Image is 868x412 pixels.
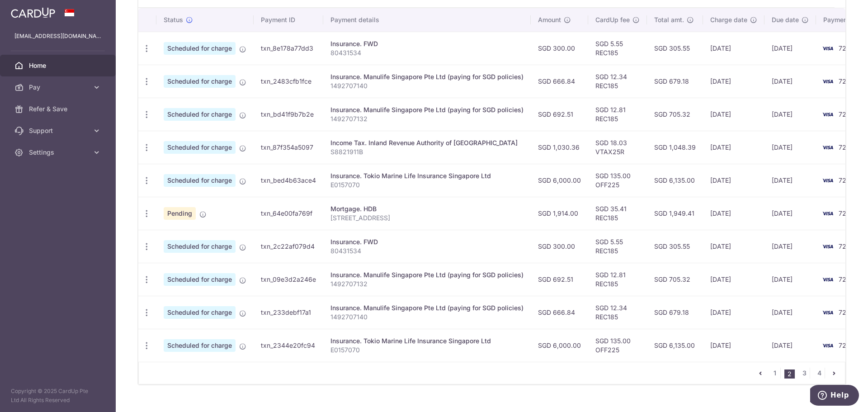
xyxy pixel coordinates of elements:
[330,147,524,156] p: S8821911B
[531,98,588,131] td: SGD 692.51
[164,273,236,286] span: Scheduled for charge
[647,32,703,65] td: SGD 305.55
[29,83,89,92] span: Pay
[703,296,764,329] td: [DATE]
[531,329,588,362] td: SGD 6,000.00
[254,65,323,98] td: txn_2483cfb1fce
[647,98,703,131] td: SGD 705.32
[647,329,703,362] td: SGD 6,135.00
[588,65,647,98] td: SGD 12.34 REC185
[14,32,101,41] p: [EMAIL_ADDRESS][DOMAIN_NAME]
[164,108,236,121] span: Scheduled for charge
[764,296,816,329] td: [DATE]
[839,110,854,118] span: 7248
[819,307,837,318] img: Bank Card
[588,32,647,65] td: SGD 5.55 REC185
[330,72,524,81] div: Insurance. Manulife Singapore Pte Ltd (paying for SGD policies)
[764,98,816,131] td: [DATE]
[710,15,747,24] span: Charge date
[799,368,810,379] a: 3
[647,65,703,98] td: SGD 679.18
[814,368,825,379] a: 4
[819,76,837,87] img: Bank Card
[588,197,647,230] td: SGD 35.41 REC185
[531,197,588,230] td: SGD 1,914.00
[819,340,837,351] img: Bank Card
[254,164,323,197] td: txn_bed4b63ace4
[764,197,816,230] td: [DATE]
[819,142,837,153] img: Bank Card
[839,242,854,250] span: 7248
[538,15,561,24] span: Amount
[330,303,524,313] div: Insurance. Manulife Singapore Pte Ltd (paying for SGD policies)
[164,15,183,24] span: Status
[647,263,703,296] td: SGD 705.32
[595,15,630,24] span: CardUp fee
[29,148,89,157] span: Settings
[330,213,524,223] p: [STREET_ADDRESS]
[330,105,524,114] div: Insurance. Manulife Singapore Pte Ltd (paying for SGD policies)
[819,43,837,54] img: Bank Card
[588,263,647,296] td: SGD 12.81 REC185
[839,275,854,283] span: 7248
[330,237,524,246] div: Insurance. FWD
[654,15,684,24] span: Total amt.
[764,263,816,296] td: [DATE]
[531,164,588,197] td: SGD 6,000.00
[819,241,837,252] img: Bank Card
[703,329,764,362] td: [DATE]
[531,263,588,296] td: SGD 692.51
[647,230,703,263] td: SGD 305.55
[839,341,854,349] span: 7248
[764,65,816,98] td: [DATE]
[254,98,323,131] td: txn_bd41f9b7b2e
[764,32,816,65] td: [DATE]
[839,77,854,85] span: 7248
[647,131,703,164] td: SGD 1,048.39
[164,141,236,154] span: Scheduled for charge
[703,65,764,98] td: [DATE]
[531,32,588,65] td: SGD 300.00
[330,313,524,322] p: 1492707140
[254,32,323,65] td: txn_8e178a77dd3
[164,174,236,187] span: Scheduled for charge
[588,131,647,164] td: SGD 18.03 VTAX25R
[588,296,647,329] td: SGD 12.34 REC185
[330,346,524,355] p: E0157070
[647,197,703,230] td: SGD 1,949.41
[254,296,323,329] td: txn_233debf17a1
[531,131,588,164] td: SGD 1,030.36
[819,208,837,219] img: Bank Card
[839,143,854,151] span: 7248
[839,308,854,316] span: 7248
[330,279,524,289] p: 1492707132
[254,329,323,362] td: txn_2344e20fc94
[772,15,799,24] span: Due date
[764,329,816,362] td: [DATE]
[254,230,323,263] td: txn_2c22af079d4
[755,362,845,384] nav: pager
[703,164,764,197] td: [DATE]
[254,8,323,32] th: Payment ID
[764,164,816,197] td: [DATE]
[254,263,323,296] td: txn_09e3d2a246e
[29,104,89,114] span: Refer & Save
[588,164,647,197] td: SGD 135.00 OFF225
[164,75,236,88] span: Scheduled for charge
[839,176,854,184] span: 7248
[330,270,524,279] div: Insurance. Manulife Singapore Pte Ltd (paying for SGD policies)
[164,339,236,352] span: Scheduled for charge
[531,230,588,263] td: SGD 300.00
[647,296,703,329] td: SGD 679.18
[588,329,647,362] td: SGD 135.00 OFF225
[810,385,859,407] iframe: Opens a widget where you can find more information
[29,126,89,135] span: Support
[330,138,524,147] div: Income Tax. Inland Revenue Authority of [GEOGRAPHIC_DATA]
[330,81,524,90] p: 1492707140
[703,131,764,164] td: [DATE]
[330,114,524,123] p: 1492707132
[164,207,196,220] span: Pending
[588,230,647,263] td: SGD 5.55 REC185
[330,180,524,189] p: E0157070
